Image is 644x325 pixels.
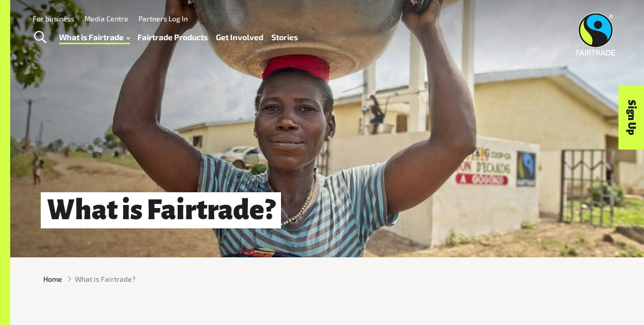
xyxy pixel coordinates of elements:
a: Fairtrade Products [137,30,208,44]
h1: What is Fairtrade? [41,192,281,228]
a: Stories [271,30,298,44]
a: For business [33,14,74,23]
a: Get Involved [216,30,263,44]
span: What is Fairtrade? [75,274,135,284]
a: What is Fairtrade [59,30,130,44]
a: Partners Log In [138,14,188,23]
img: Fairtrade Australia New Zealand logo [576,13,615,55]
a: Toggle Search [27,25,52,50]
a: Media Centre [85,14,128,23]
a: Home [43,274,62,284]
